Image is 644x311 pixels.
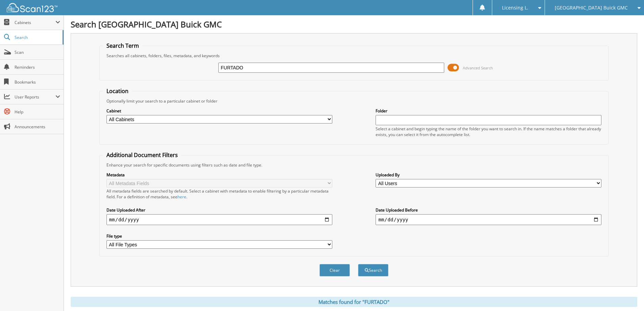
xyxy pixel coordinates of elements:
[376,214,601,225] input: end
[71,297,637,307] div: Matches found for "FURTADO"
[15,79,60,85] span: Bookmarks
[15,49,60,55] span: Scan
[15,124,60,130] span: Announcements
[610,279,644,311] iframe: Chat Widget
[103,162,605,168] div: Enhance your search for specific documents using filters such as date and file type.
[106,233,332,239] label: File type
[106,207,332,213] label: Date Uploaded After
[106,214,332,225] input: start
[15,64,60,70] span: Reminders
[7,3,57,12] img: scan123-logo-white.svg
[15,20,55,25] span: Cabinets
[106,172,332,178] label: Metadata
[15,94,55,100] span: User Reports
[71,19,637,30] h1: Search [GEOGRAPHIC_DATA] Buick GMC
[15,109,60,115] span: Help
[103,151,181,159] legend: Additional Document Filters
[376,126,601,137] div: Select a cabinet and begin typing the name of the folder you want to search in. If the name match...
[103,87,132,95] legend: Location
[319,264,350,276] button: Clear
[106,188,332,200] div: All metadata fields are searched by default. Select a cabinet with metadata to enable filtering b...
[463,65,493,70] span: Advanced Search
[103,98,605,104] div: Optionally limit your search to a particular cabinet or folder
[376,207,601,213] label: Date Uploaded Before
[103,42,142,49] legend: Search Term
[15,35,59,40] span: Search
[555,6,628,10] span: [GEOGRAPHIC_DATA] Buick GMC
[358,264,388,276] button: Search
[376,108,601,114] label: Folder
[502,6,528,10] span: Licensing L.
[376,172,601,178] label: Uploaded By
[177,194,186,200] a: here
[103,53,605,59] div: Searches all cabinets, folders, files, metadata, and keywords
[106,108,332,114] label: Cabinet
